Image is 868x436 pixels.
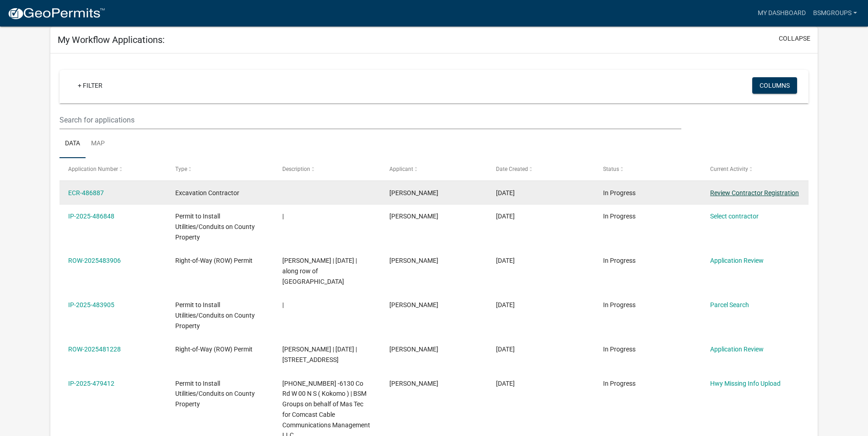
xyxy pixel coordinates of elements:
[710,257,764,264] a: Application Review
[496,166,528,172] span: Date Created
[59,111,681,129] input: Search for applications
[282,166,310,172] span: Description
[603,189,636,197] span: In Progress
[68,257,121,264] a: ROW-2025483906
[282,213,284,220] span: |
[389,380,438,387] span: Kevin Maxwell
[175,257,253,264] span: Right-of-Way (ROW) Permit
[68,346,121,353] a: ROW-2025481228
[496,213,515,220] span: 10/02/2025
[68,380,114,387] a: IP-2025-479412
[496,189,515,197] span: 10/02/2025
[603,213,636,220] span: In Progress
[710,213,759,220] a: Select contractor
[68,213,114,220] a: IP-2025-486848
[70,77,110,94] a: + Filter
[389,257,438,264] span: Kevin Maxwell
[710,301,749,308] a: Parcel Search
[175,213,255,241] span: Permit to Install Utilities/Conduits on County Property
[496,380,515,387] span: 09/16/2025
[389,213,438,220] span: Kevin Maxwell
[175,189,239,197] span: Excavation Contractor
[175,380,255,408] span: Permit to Install Utilities/Conduits on County Property
[68,301,114,308] a: IP-2025-483905
[752,77,797,94] button: Columns
[59,129,86,159] a: Data
[86,129,110,159] a: Map
[603,166,619,172] span: Status
[710,380,781,387] a: Hwy Missing Info Upload
[282,301,284,308] span: |
[496,346,515,353] span: 09/19/2025
[282,257,357,285] span: Kammon Simpson | 09/30/2025 | along row of Lenedary Dr & Liberty Church Rd
[603,346,636,353] span: In Progress
[282,346,357,363] span: Kammon Simpson | 10/01/2025 | 2245 Legendary Dr
[274,158,381,180] datatable-header-cell: Description
[175,301,255,330] span: Permit to Install Utilities/Conduits on County Property
[710,166,748,172] span: Current Activity
[603,380,636,387] span: In Progress
[59,158,167,180] datatable-header-cell: Application Number
[496,301,515,308] span: 09/25/2025
[809,5,861,22] a: BSMGroups
[754,5,809,22] a: My Dashboard
[389,301,438,308] span: Kevin Maxwell
[68,166,118,172] span: Application Number
[68,189,104,197] a: ECR-486887
[496,257,515,264] span: 09/25/2025
[58,34,165,45] h5: My Workflow Applications:
[487,158,594,180] datatable-header-cell: Date Created
[701,158,809,180] datatable-header-cell: Current Activity
[380,158,487,180] datatable-header-cell: Applicant
[389,346,438,353] span: Kevin Maxwell
[594,158,701,180] datatable-header-cell: Status
[710,189,799,197] a: Review Contractor Registration
[779,34,810,43] button: collapse
[389,166,413,172] span: Applicant
[167,158,274,180] datatable-header-cell: Type
[710,346,764,353] a: Application Review
[603,257,636,264] span: In Progress
[389,189,438,197] span: Kevin Maxwell
[175,166,187,172] span: Type
[603,301,636,308] span: In Progress
[175,346,253,353] span: Right-of-Way (ROW) Permit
